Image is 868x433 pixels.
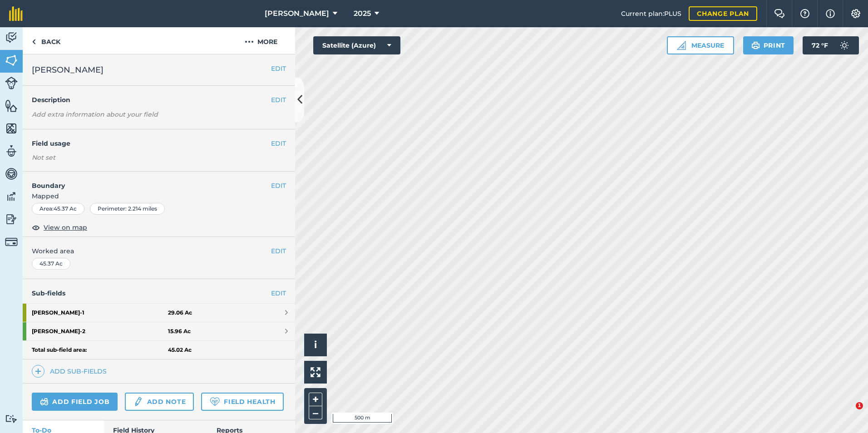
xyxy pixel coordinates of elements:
strong: [PERSON_NAME] - 1 [32,304,168,322]
button: 72 °F [803,36,859,54]
a: Field Health [201,393,283,411]
img: svg+xml;base64,PD94bWwgdmVyc2lvbj0iMS4wIiBlbmNvZGluZz0idXRmLTgiPz4KPCEtLSBHZW5lcmF0b3I6IEFkb2JlIE... [5,167,18,181]
img: svg+xml;base64,PD94bWwgdmVyc2lvbj0iMS4wIiBlbmNvZGluZz0idXRmLTgiPz4KPCEtLSBHZW5lcmF0b3I6IEFkb2JlIE... [133,396,143,407]
a: Change plan [689,6,757,21]
button: Print [743,36,794,54]
button: Measure [667,36,734,54]
em: Add extra information about your field [32,110,158,118]
img: svg+xml;base64,PHN2ZyB4bWxucz0iaHR0cDovL3d3dy53My5vcmcvMjAwMC9zdmciIHdpZHRoPSI1NiIgaGVpZ2h0PSI2MC... [5,54,18,67]
button: View on map [32,222,87,233]
img: svg+xml;base64,PHN2ZyB4bWxucz0iaHR0cDovL3d3dy53My5vcmcvMjAwMC9zdmciIHdpZHRoPSIxNyIgaGVpZ2h0PSIxNy... [826,8,835,19]
button: – [309,406,322,419]
img: svg+xml;base64,PD94bWwgdmVyc2lvbj0iMS4wIiBlbmNvZGluZz0idXRmLTgiPz4KPCEtLSBHZW5lcmF0b3I6IEFkb2JlIE... [5,236,18,248]
img: Ruler icon [677,41,686,50]
span: [PERSON_NAME] [32,64,104,76]
img: Two speech bubbles overlapping with the left bubble in the forefront [774,9,785,18]
button: EDIT [271,95,286,105]
span: Current plan : PLUS [621,9,681,19]
strong: 15.96 Ac [168,328,191,335]
img: svg+xml;base64,PD94bWwgdmVyc2lvbj0iMS4wIiBlbmNvZGluZz0idXRmLTgiPz4KPCEtLSBHZW5lcmF0b3I6IEFkb2JlIE... [5,212,18,226]
h4: Sub-fields [23,288,295,298]
img: svg+xml;base64,PD94bWwgdmVyc2lvbj0iMS4wIiBlbmNvZGluZz0idXRmLTgiPz4KPCEtLSBHZW5lcmF0b3I6IEFkb2JlIE... [40,396,49,407]
img: svg+xml;base64,PHN2ZyB4bWxucz0iaHR0cDovL3d3dy53My5vcmcvMjAwMC9zdmciIHdpZHRoPSIxOCIgaGVpZ2h0PSIyNC... [32,222,40,233]
button: EDIT [271,181,286,191]
span: Worked area [32,246,286,256]
strong: 29.06 Ac [168,309,192,316]
span: 1 [856,402,863,409]
h4: Boundary [23,172,271,191]
img: svg+xml;base64,PHN2ZyB4bWxucz0iaHR0cDovL3d3dy53My5vcmcvMjAwMC9zdmciIHdpZHRoPSI1NiIgaGVpZ2h0PSI2MC... [5,122,18,135]
img: svg+xml;base64,PD94bWwgdmVyc2lvbj0iMS4wIiBlbmNvZGluZz0idXRmLTgiPz4KPCEtLSBHZW5lcmF0b3I6IEFkb2JlIE... [5,31,18,44]
div: Area : 45.37 Ac [32,203,84,215]
strong: Total sub-field area: [32,346,168,354]
button: + [309,393,322,406]
a: [PERSON_NAME]-215.96 Ac [23,322,295,340]
img: Four arrows, one pointing top left, one top right, one bottom right and the last bottom left [311,367,321,377]
img: A question mark icon [799,9,810,18]
a: Add sub-fields [32,365,110,378]
img: svg+xml;base64,PD94bWwgdmVyc2lvbj0iMS4wIiBlbmNvZGluZz0idXRmLTgiPz4KPCEtLSBHZW5lcmF0b3I6IEFkb2JlIE... [835,36,853,54]
img: A cog icon [850,9,861,18]
button: EDIT [271,246,286,256]
button: More [227,27,295,54]
button: EDIT [271,138,286,148]
button: i [304,334,327,356]
a: Add note [125,393,194,411]
span: [PERSON_NAME] [265,8,329,19]
img: svg+xml;base64,PD94bWwgdmVyc2lvbj0iMS4wIiBlbmNvZGluZz0idXRmLTgiPz4KPCEtLSBHZW5lcmF0b3I6IEFkb2JlIE... [5,77,18,89]
h4: Description [32,95,286,105]
button: EDIT [271,64,286,74]
span: Mapped [23,191,295,201]
div: Not set [32,153,286,162]
span: 2025 [354,8,371,19]
img: fieldmargin Logo [9,6,23,21]
span: View on map [44,222,87,232]
img: svg+xml;base64,PHN2ZyB4bWxucz0iaHR0cDovL3d3dy53My5vcmcvMjAwMC9zdmciIHdpZHRoPSI5IiBoZWlnaHQ9IjI0Ii... [32,36,36,47]
strong: [PERSON_NAME] - 2 [32,322,168,340]
img: svg+xml;base64,PD94bWwgdmVyc2lvbj0iMS4wIiBlbmNvZGluZz0idXRmLTgiPz4KPCEtLSBHZW5lcmF0b3I6IEFkb2JlIE... [5,144,18,158]
strong: 45.02 Ac [168,346,192,354]
span: i [314,339,317,350]
img: svg+xml;base64,PHN2ZyB4bWxucz0iaHR0cDovL3d3dy53My5vcmcvMjAwMC9zdmciIHdpZHRoPSIyMCIgaGVpZ2h0PSIyNC... [245,36,254,47]
img: svg+xml;base64,PHN2ZyB4bWxucz0iaHR0cDovL3d3dy53My5vcmcvMjAwMC9zdmciIHdpZHRoPSI1NiIgaGVpZ2h0PSI2MC... [5,99,18,113]
a: EDIT [271,288,286,298]
img: svg+xml;base64,PHN2ZyB4bWxucz0iaHR0cDovL3d3dy53My5vcmcvMjAwMC9zdmciIHdpZHRoPSIxOSIgaGVpZ2h0PSIyNC... [751,40,760,51]
div: 45.37 Ac [32,258,70,270]
button: Satellite (Azure) [313,36,400,54]
a: Add field job [32,393,118,411]
a: [PERSON_NAME]-129.06 Ac [23,304,295,322]
img: svg+xml;base64,PHN2ZyB4bWxucz0iaHR0cDovL3d3dy53My5vcmcvMjAwMC9zdmciIHdpZHRoPSIxNCIgaGVpZ2h0PSIyNC... [35,366,41,377]
h4: Field usage [32,138,271,148]
img: svg+xml;base64,PD94bWwgdmVyc2lvbj0iMS4wIiBlbmNvZGluZz0idXRmLTgiPz4KPCEtLSBHZW5lcmF0b3I6IEFkb2JlIE... [5,414,18,423]
img: svg+xml;base64,PD94bWwgdmVyc2lvbj0iMS4wIiBlbmNvZGluZz0idXRmLTgiPz4KPCEtLSBHZW5lcmF0b3I6IEFkb2JlIE... [5,190,18,203]
a: Back [23,27,69,54]
span: 72 ° F [812,36,828,54]
div: Perimeter : 2.214 miles [90,203,165,215]
iframe: Intercom live chat [837,402,859,424]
